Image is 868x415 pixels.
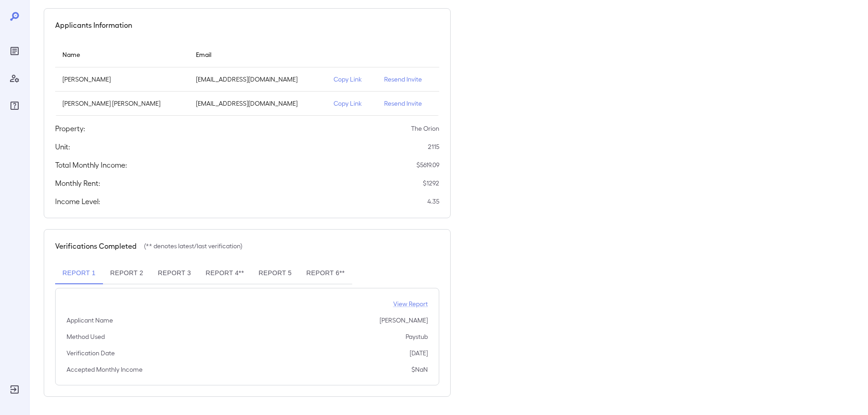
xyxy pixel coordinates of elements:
[380,316,428,325] p: [PERSON_NAME]
[67,316,113,325] p: Applicant Name
[67,348,115,358] p: Verification Date
[334,75,370,84] p: Copy Link
[55,159,127,170] h5: Total Monthly Income:
[252,262,299,284] button: Report 5
[67,365,143,374] p: Accepted Monthly Income
[62,75,181,84] p: [PERSON_NAME]
[416,160,439,169] p: $ 5619.09
[384,99,431,108] p: Resend Invite
[67,332,105,341] p: Method Used
[55,41,189,67] th: Name
[55,41,439,116] table: simple table
[7,71,22,86] div: Manage Users
[62,99,181,108] p: [PERSON_NAME] [PERSON_NAME]
[55,123,85,134] h5: Property:
[411,365,428,374] p: $ NaN
[7,382,22,397] div: Log Out
[189,41,326,67] th: Email
[55,20,132,31] h5: Applicants Information
[55,141,70,152] h5: Unit:
[423,179,439,188] p: $ 1292
[150,262,198,284] button: Report 3
[428,142,439,151] p: 2115
[334,99,370,108] p: Copy Link
[144,241,242,251] p: (** denotes latest/last verification)
[427,197,439,206] p: 4.35
[410,348,428,358] p: [DATE]
[55,262,103,284] button: Report 1
[393,299,428,308] a: View Report
[7,44,22,58] div: Reports
[411,124,439,133] p: The Orion
[55,178,100,189] h5: Monthly Rent:
[7,98,22,113] div: FAQ
[299,262,352,284] button: Report 6**
[55,196,100,207] h5: Income Level:
[196,75,319,84] p: [EMAIL_ADDRESS][DOMAIN_NAME]
[55,241,137,251] h5: Verifications Completed
[196,99,319,108] p: [EMAIL_ADDRESS][DOMAIN_NAME]
[406,332,428,341] p: Paystub
[198,262,251,284] button: Report 4**
[384,75,431,84] p: Resend Invite
[103,262,151,284] button: Report 2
